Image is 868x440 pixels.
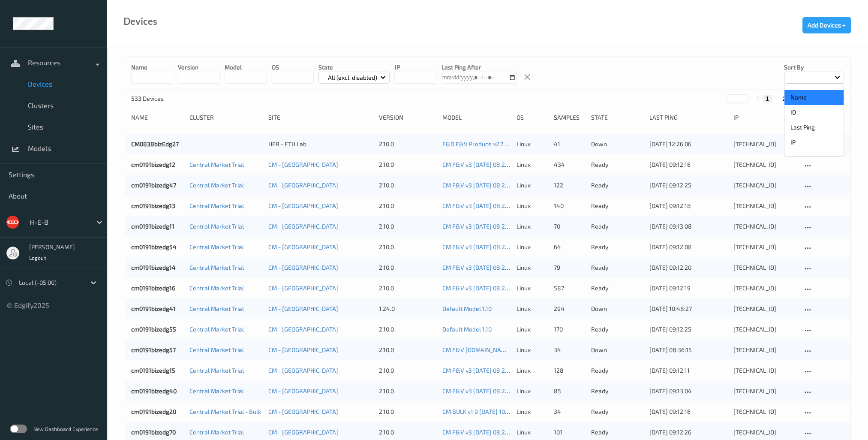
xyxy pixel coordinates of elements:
div: 70 [554,222,585,231]
a: cm0191bizedg41 [131,305,176,312]
div: 2.10.0 [379,346,436,354]
a: cm0191bizedg20 [131,408,176,415]
div: 2.10.0 [379,222,436,231]
div: 2.10.0 [379,428,436,437]
div: 434 [554,160,585,169]
div: [TECHNICAL_ID] [733,428,796,437]
div: [TECHNICAL_ID] [733,140,796,148]
div: 2.10.0 [379,387,436,395]
a: cm0191bizedg47 [131,181,176,189]
div: [TECHNICAL_ID] [733,407,796,416]
p: ready [591,325,643,334]
div: 140 [554,202,585,210]
div: 128 [554,366,585,375]
a: Central Market Trial - Bulk [189,408,261,415]
div: [DATE] 09:12:11 [649,366,728,375]
a: cm0191bizedg15 [131,367,175,374]
a: CM - [GEOGRAPHIC_DATA] [268,202,338,209]
a: CM - [GEOGRAPHIC_DATA] [268,325,338,333]
p: linux [517,366,548,375]
div: HEB - ETH Lab [268,140,373,148]
a: CM - [GEOGRAPHIC_DATA] [268,408,338,415]
div: [DATE] 09:12:18 [649,202,728,210]
a: Central Market Trial [189,284,244,292]
p: IP [784,135,844,150]
p: linux [517,222,548,231]
div: 170 [554,325,585,334]
div: [DATE] 09:12:20 [649,263,728,272]
div: [DATE] 09:12:19 [649,284,728,292]
div: Name [131,113,183,122]
a: cm0191bizedg40 [131,387,177,395]
p: ready [591,284,643,292]
div: 2.10.0 [379,181,436,190]
p: ready [591,181,643,190]
div: [TECHNICAL_ID] [733,284,796,292]
a: cm0191bizedg11 [131,223,174,230]
p: linux [517,140,548,148]
a: CM F&V v3 [DATE] 08:27 Auto Save [442,428,537,436]
button: 1 [763,95,772,102]
p: IP [394,63,436,72]
div: [TECHNICAL_ID] [733,304,796,313]
a: Central Market Trial [189,243,244,250]
p: linux [517,387,548,395]
a: CM F&V v3 [DATE] 08:27 Auto Save [442,284,537,292]
p: ready [591,428,643,437]
div: [DATE] 09:12:26 [649,428,728,437]
a: CM F&V v3 [DATE] 08:27 Auto Save [442,202,537,209]
div: [TECHNICAL_ID] [733,202,796,210]
div: ip [733,113,796,122]
div: 34 [554,346,585,354]
a: CM F&V v3 [DATE] 08:27 Auto Save [442,367,537,374]
div: [DATE] 08:36:15 [649,346,728,354]
div: 587 [554,284,585,292]
div: 2.10.0 [379,202,436,210]
a: Central Market Trial [189,346,244,353]
button: Add Devices + [802,17,851,33]
div: [DATE] 09:12:08 [649,243,728,251]
p: Name [131,63,173,72]
p: down [591,304,643,313]
a: cm0191bizedg70 [131,428,176,436]
div: 1.24.0 [379,304,436,313]
div: [TECHNICAL_ID] [733,346,796,354]
a: cm0191bizedg54 [131,243,177,250]
p: ID [784,105,844,120]
div: 2.10.0 [379,407,436,416]
div: Cluster [189,113,263,122]
a: CM - [GEOGRAPHIC_DATA] [268,264,338,271]
div: 2.10.0 [379,243,436,251]
div: Site [268,113,373,122]
p: 533 Devices [131,94,195,103]
a: F&D F&V Produce v2.7 [DATE] 17:48 Auto Save [442,140,568,148]
a: cm0191bizedg13 [131,202,175,209]
div: 2.10.0 [379,284,436,292]
p: ready [591,243,643,251]
p: ready [591,222,643,231]
p: down [591,346,643,354]
div: 2.10.0 [379,366,436,375]
p: linux [517,160,548,169]
a: cm0191bizedg16 [131,284,175,292]
div: [DATE] 09:12:16 [649,407,728,416]
button: 2 [780,95,788,102]
div: [TECHNICAL_ID] [733,160,796,169]
div: 294 [554,304,585,313]
div: [TECHNICAL_ID] [733,387,796,395]
p: linux [517,284,548,292]
a: Central Market Trial [189,305,244,312]
p: ready [591,366,643,375]
a: Central Market Trial [189,325,244,333]
p: Last Ping [784,120,844,135]
a: Central Market Trial [189,387,244,395]
div: [DATE] 09:13:08 [649,222,728,231]
a: CM F&V v3 [DATE] 08:27 Auto Save [442,223,537,230]
div: [TECHNICAL_ID] [733,243,796,251]
div: OS [517,113,548,122]
a: Central Market Trial [189,264,244,271]
p: linux [517,428,548,437]
div: 34 [554,407,585,416]
a: cm0191bizedg14 [131,264,176,271]
p: Last Ping After [442,63,517,72]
